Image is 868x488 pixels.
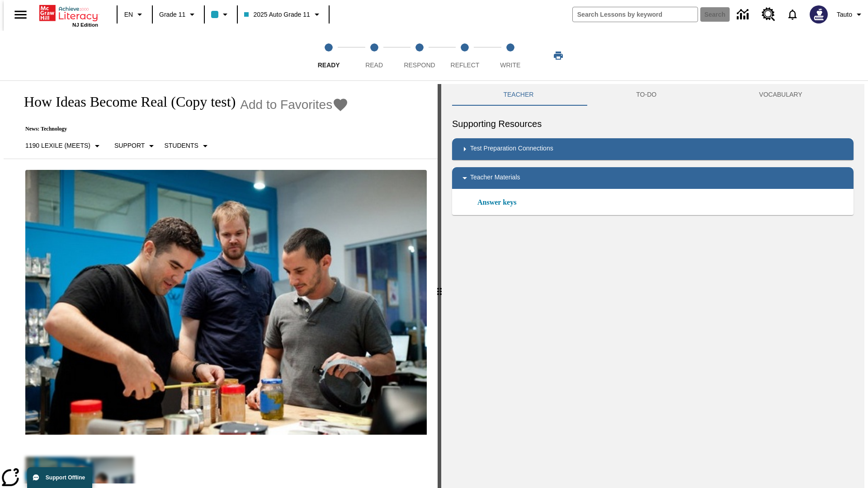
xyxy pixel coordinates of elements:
button: Reflect step 4 of 5 [439,31,491,80]
a: Resource Center, Will open in new tab [756,2,781,27]
a: Notifications [781,3,804,26]
button: Select Lexile, 1190 Lexile (Meets) [22,138,106,154]
button: TO-DO [585,84,708,106]
span: Add to Favorites [240,98,332,112]
h6: Supporting Resources [452,117,854,131]
button: Class color is light blue. Change class color [208,6,234,23]
button: Class: 2025 Auto Grade 11, Select your class [241,6,325,23]
span: Respond [404,61,435,69]
p: Students [164,141,198,150]
div: reading [4,84,438,483]
button: Ready step 1 of 5 [302,31,355,80]
span: Grade 11 [159,10,185,19]
p: Teacher Materials [470,173,520,183]
button: Scaffolds, Support [111,138,160,154]
div: Teacher Materials [452,167,854,189]
button: VOCABULARY [708,84,854,106]
span: Tauto [837,10,852,19]
img: Avatar [810,5,828,23]
button: Print [544,47,573,64]
input: search field [573,7,698,22]
button: Language: EN, Select a language [120,6,149,23]
p: Support [114,141,145,150]
span: 2025 Auto Grade 11 [244,10,310,19]
button: Read step 2 of 5 [348,31,400,80]
span: Write [500,61,520,69]
span: Support Offline [46,474,85,481]
button: Profile/Settings [833,6,868,23]
span: EN [124,10,133,19]
button: Write step 5 of 5 [484,31,537,80]
div: Home [39,3,98,28]
p: Test Preparation Connections [470,144,553,155]
div: activity [441,84,864,488]
a: Answer keys, Will open in new browser window or tab [477,197,516,208]
p: 1190 Lexile (Meets) [25,141,90,150]
span: Ready [318,61,340,69]
div: Press Enter or Spacebar and then press right and left arrow keys to move the slider [438,84,441,488]
div: Test Preparation Connections [452,138,854,160]
span: Read [365,61,383,69]
button: Support Offline [27,467,92,488]
img: Quirky founder Ben Kaufman tests a new product with co-worker Gaz Brown and product inventor Jon ... [25,170,427,435]
div: Instructional Panel Tabs [452,84,854,106]
span: Reflect [451,61,480,69]
h1: How Ideas Become Real (Copy test) [14,94,236,110]
button: Open side menu [7,1,34,28]
button: Respond step 3 of 5 [393,31,446,80]
span: NJ Edition [72,22,98,28]
p: News: Technology [14,126,349,132]
button: Select Student [160,138,214,154]
button: Teacher [452,84,585,106]
button: Grade: Grade 11, Select a grade [156,6,201,23]
button: Add to Favorites - How Ideas Become Real (Copy test) [240,97,349,113]
a: Data Center [731,2,756,27]
button: Select a new avatar [804,3,833,26]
